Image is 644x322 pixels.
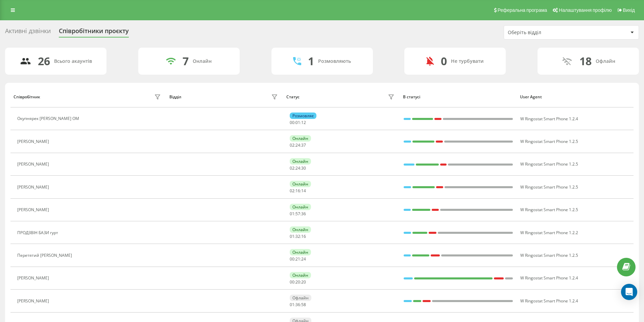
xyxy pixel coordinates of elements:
[441,55,447,68] div: 0
[290,166,306,171] div: : :
[301,188,306,194] span: 14
[290,181,311,187] div: Онлайн
[290,189,306,193] div: : :
[621,284,637,300] div: Open Intercom Messenger
[403,95,514,99] div: В статусі
[193,58,212,64] div: Онлайн
[295,233,300,239] span: 32
[17,299,51,303] div: [PERSON_NAME]
[301,211,306,217] span: 36
[295,165,300,171] span: 24
[290,211,294,217] span: 01
[520,275,578,281] span: W Ringostat Smart Phone 1.2.4
[301,302,306,307] span: 58
[301,256,306,262] span: 24
[17,185,51,190] div: [PERSON_NAME]
[17,253,74,258] div: Перетятий [PERSON_NAME]
[295,279,300,285] span: 20
[451,58,484,64] div: Не турбувати
[290,143,306,148] div: : :
[579,55,592,68] div: 18
[290,295,311,301] div: Офлайн
[290,113,316,119] div: Розмовляє
[290,302,306,307] div: : :
[290,249,311,255] div: Онлайн
[295,211,300,217] span: 57
[38,55,50,68] div: 26
[301,165,306,171] span: 30
[290,226,311,233] div: Онлайн
[295,256,300,262] span: 21
[17,230,60,235] div: ПРОДЗВІН БАЗИ гурт
[286,95,300,99] div: Статус
[520,184,578,190] span: W Ringostat Smart Phone 1.2.5
[54,58,92,64] div: Всього акаунтів
[290,135,311,142] div: Онлайн
[318,58,351,64] div: Розмовляють
[290,280,306,284] div: : :
[301,279,306,285] span: 20
[290,158,311,165] div: Онлайн
[596,58,615,64] div: Офлайн
[520,252,578,258] span: W Ringostat Smart Phone 1.2.5
[14,95,40,99] div: Співробітник
[290,204,311,210] div: Онлайн
[520,207,578,213] span: W Ringostat Smart Phone 1.2.5
[520,139,578,144] span: W Ringostat Smart Phone 1.2.5
[290,233,294,239] span: 01
[290,120,306,125] div: : :
[308,55,314,68] div: 1
[295,302,300,307] span: 36
[290,234,306,239] div: : :
[5,27,51,38] div: Активні дзвінки
[295,120,300,125] span: 01
[498,7,547,13] span: Реферальна програма
[183,55,189,68] div: 7
[295,188,300,194] span: 16
[17,276,51,280] div: [PERSON_NAME]
[520,230,578,236] span: W Ringostat Smart Phone 1.2.2
[290,142,294,148] span: 02
[520,298,578,304] span: W Ringostat Smart Phone 1.2.4
[559,7,612,13] span: Налаштування профілю
[17,116,81,121] div: Окупнярек [PERSON_NAME] ОМ
[169,95,181,99] div: Відділ
[301,142,306,148] span: 37
[520,161,578,167] span: W Ringostat Smart Phone 1.2.5
[290,272,311,278] div: Онлайн
[623,7,635,13] span: Вихід
[290,257,306,262] div: : :
[59,27,129,38] div: Співробітники проєкту
[290,165,294,171] span: 02
[295,142,300,148] span: 24
[520,116,578,122] span: W Ringostat Smart Phone 1.2.4
[290,188,294,194] span: 02
[17,207,51,212] div: [PERSON_NAME]
[17,162,51,167] div: [PERSON_NAME]
[290,212,306,216] div: : :
[17,139,51,144] div: [PERSON_NAME]
[290,279,294,285] span: 00
[290,120,294,125] span: 00
[520,95,630,99] div: User Agent
[508,30,589,35] div: Оберіть відділ
[301,233,306,239] span: 16
[290,256,294,262] span: 00
[301,120,306,125] span: 12
[290,302,294,307] span: 01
